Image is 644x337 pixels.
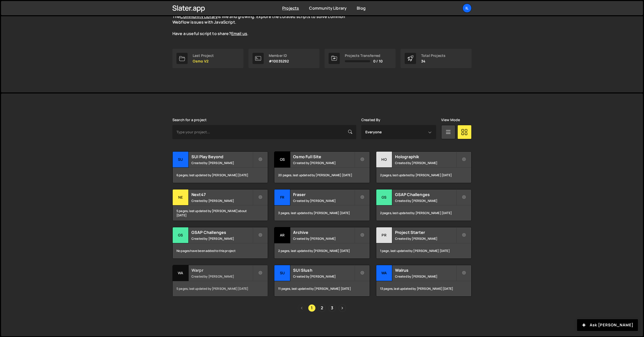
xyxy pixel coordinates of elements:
[274,281,369,296] div: 11 pages, last updated by [PERSON_NAME] [DATE]
[293,236,354,241] small: Created by [PERSON_NAME]
[395,192,456,197] h2: GSAP Challenges
[274,265,370,297] a: SU SUI Slush Created by [PERSON_NAME] 11 pages, last updated by [PERSON_NAME] [DATE]
[274,205,369,221] div: 3 pages, last updated by [PERSON_NAME] [DATE]
[376,205,471,221] div: 2 pages, last updated by [PERSON_NAME] [DATE]
[173,265,189,281] div: Wa
[293,274,354,279] small: Created by [PERSON_NAME]
[191,199,253,203] small: Created by [PERSON_NAME]
[172,49,243,68] a: Last Project Osmo V2
[577,319,638,331] button: Ask [PERSON_NAME]
[376,265,392,281] div: Wa
[293,154,354,159] h2: Osmo Full Site
[172,151,268,183] a: SU SUI Play Beyond Created by [PERSON_NAME] 6 pages, last updated by [PERSON_NAME] [DATE]
[282,5,299,11] a: Projects
[274,265,290,281] div: SU
[462,4,472,13] a: Il
[274,189,370,221] a: Fr Fraser Created by [PERSON_NAME] 3 pages, last updated by [PERSON_NAME] [DATE]
[395,274,456,279] small: Created by [PERSON_NAME]
[293,161,354,165] small: Created by [PERSON_NAME]
[191,236,253,241] small: Created by [PERSON_NAME]
[293,230,354,235] h2: Archive
[309,5,347,11] a: Community Library
[274,227,290,243] div: Ar
[376,227,392,243] div: Pr
[376,151,472,183] a: Ho Holographik Created by [PERSON_NAME] 2 pages, last updated by [PERSON_NAME] [DATE]
[373,59,383,63] span: 0 / 10
[376,152,392,168] div: Ho
[274,168,369,183] div: 20 pages, last updated by [PERSON_NAME] [DATE]
[376,168,471,183] div: 2 pages, last updated by [PERSON_NAME] [DATE]
[395,230,456,235] h2: Project Starter
[274,151,370,183] a: Os Osmo Full Site Created by [PERSON_NAME] 20 pages, last updated by [PERSON_NAME] [DATE]
[376,189,392,205] div: GS
[376,243,471,259] div: 1 page, last updated by [PERSON_NAME] [DATE]
[173,227,189,243] div: GS
[274,243,369,259] div: 2 pages, last updated by [PERSON_NAME] [DATE]
[172,14,355,37] p: The is live and growing. Explore the curated scripts to solve common Webflow issues with JavaScri...
[293,267,354,273] h2: SUI Slush
[173,281,268,296] div: 5 pages, last updated by [PERSON_NAME] [DATE]
[395,267,456,273] h2: Walrus
[172,189,268,221] a: Ne Next47 Created by [PERSON_NAME] 5 pages, last updated by [PERSON_NAME] about [DATE]
[191,274,253,279] small: Created by [PERSON_NAME]
[173,189,189,205] div: Ne
[395,199,456,203] small: Created by [PERSON_NAME]
[191,161,253,165] small: Created by [PERSON_NAME]
[180,14,218,19] a: Community Library
[293,199,354,203] small: Created by [PERSON_NAME]
[395,236,456,241] small: Created by [PERSON_NAME]
[193,54,214,58] div: Last Project
[269,54,289,58] div: Member ID
[191,192,253,197] h2: Next47
[173,243,268,259] div: No pages have been added to this project
[173,152,189,168] div: SU
[395,154,456,159] h2: Holographik
[376,189,472,221] a: GS GSAP Challenges Created by [PERSON_NAME] 2 pages, last updated by [PERSON_NAME] [DATE]
[293,192,354,197] h2: Fraser
[191,230,253,235] h2: GSAP Challenges
[173,168,268,183] div: 6 pages, last updated by [PERSON_NAME] [DATE]
[274,152,290,168] div: Os
[274,227,370,259] a: Ar Archive Created by [PERSON_NAME] 2 pages, last updated by [PERSON_NAME] [DATE]
[338,304,346,312] a: Next page
[173,205,268,221] div: 5 pages, last updated by [PERSON_NAME] about [DATE]
[395,161,456,165] small: Created by [PERSON_NAME]
[274,189,290,205] div: Fr
[421,54,445,58] div: Total Projects
[269,59,289,63] p: #10035292
[172,304,472,312] div: Pagination
[193,59,214,63] p: Osmo V2
[376,265,472,297] a: Wa Walrus Created by [PERSON_NAME] 13 pages, last updated by [PERSON_NAME] [DATE]
[421,59,445,63] p: 34
[318,304,326,312] a: Page 2
[172,227,268,259] a: GS GSAP Challenges Created by [PERSON_NAME] No pages have been added to this project
[172,118,207,122] label: Search for a project
[172,125,356,139] input: Type your project...
[357,5,366,11] a: Blog
[191,267,253,273] h2: Warpr
[361,118,381,122] label: Created By
[172,265,268,297] a: Wa Warpr Created by [PERSON_NAME] 5 pages, last updated by [PERSON_NAME] [DATE]
[376,227,472,259] a: Pr Project Starter Created by [PERSON_NAME] 1 page, last updated by [PERSON_NAME] [DATE]
[376,281,471,296] div: 13 pages, last updated by [PERSON_NAME] [DATE]
[328,304,336,312] a: Page 3
[191,154,253,159] h2: SUI Play Beyond
[441,118,460,122] label: View Mode
[345,54,383,58] div: Projects Transferred
[231,31,247,36] a: Email us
